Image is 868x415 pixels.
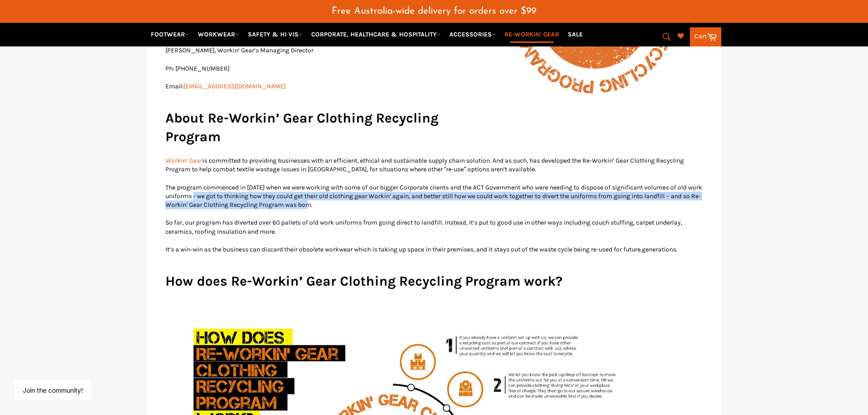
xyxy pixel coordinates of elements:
[147,26,193,42] a: FOOTWEAR
[165,82,703,91] p: Email:
[690,27,721,46] a: Cart
[332,6,536,16] span: Free Australia-wide delivery for orders over $99
[165,64,703,73] p: Ph: [PHONE_NUMBER]
[501,26,563,42] a: RE-WORKIN' GEAR
[165,272,703,291] h2: How does Re-Workin’ Gear Clothing Recycling Program work?
[194,26,243,42] a: WORKWEAR
[165,245,703,254] p: It’s a win-win as the business can discard their obsolete workwear which is taking up space in th...
[184,82,286,90] a: [EMAIL_ADDRESS][DOMAIN_NAME]
[244,26,306,42] a: SAFETY & HI VIS
[165,46,703,55] p: [PERSON_NAME], Workin’ Gear’s Managing Director
[165,218,703,236] p: So far, our program has diverted over 60 pallets of old work uniforms from going direct to landfi...
[165,109,703,147] h2: About Re-Workin’ Gear Clothing Recycling Program
[165,157,202,164] a: Workin’ Gear
[165,183,703,210] p: The program commenced in [DATE] when we were working with some of our bigger Corporate clients an...
[308,26,444,42] a: CORPORATE, HEALTHCARE & HOSPITALITY
[446,26,499,42] a: ACCESSORIES
[165,156,703,174] p: is committed to providing businesses with an efficient, ethical and sustainable supply chain solu...
[23,386,83,394] button: Join the community!
[564,26,586,42] a: SALE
